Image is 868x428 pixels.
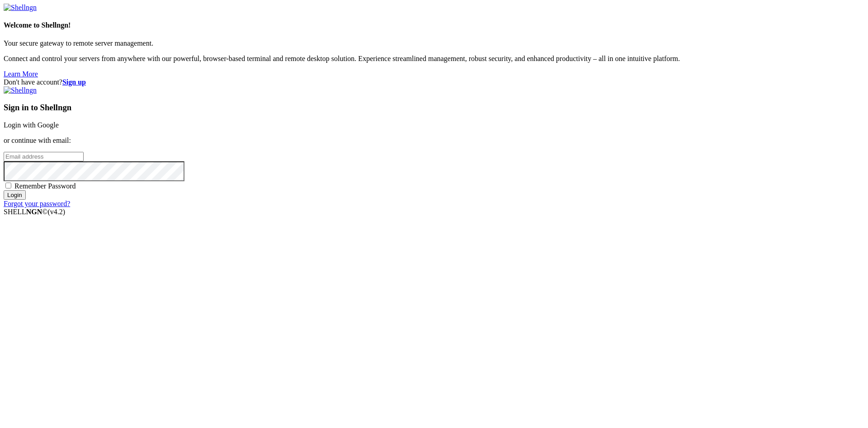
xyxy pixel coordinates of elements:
a: Forgot your password? [4,200,70,207]
input: Login [4,190,26,200]
p: or continue with email: [4,136,864,145]
a: Sign up [62,78,86,86]
h3: Sign in to Shellngn [4,103,864,113]
a: Login with Google [4,121,59,129]
a: Learn More [4,70,38,78]
p: Connect and control your servers from anywhere with our powerful, browser-based terminal and remo... [4,55,864,63]
p: Your secure gateway to remote server management. [4,39,864,47]
input: Remember Password [5,183,11,188]
span: Remember Password [14,182,76,190]
span: SHELL © [4,208,65,216]
div: Don't have account? [4,78,864,86]
h4: Welcome to Shellngn! [4,21,864,29]
img: Shellngn [4,4,37,12]
img: Shellngn [4,86,37,94]
span: 4.2.0 [48,208,66,216]
b: NGN [26,208,42,216]
input: Email address [4,152,84,161]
